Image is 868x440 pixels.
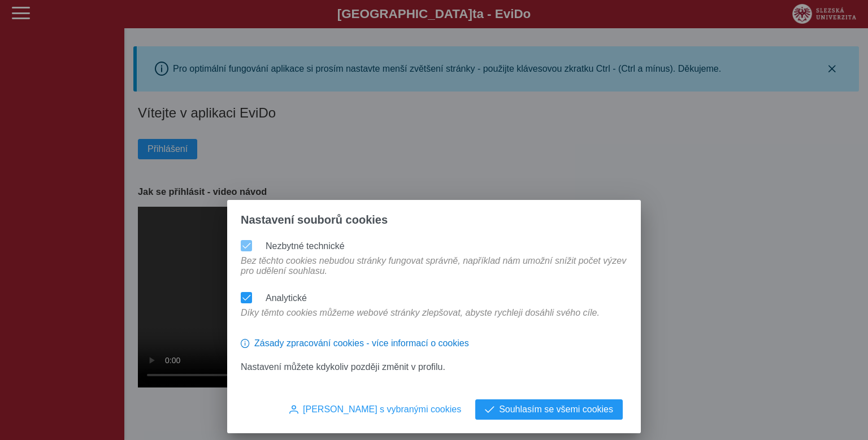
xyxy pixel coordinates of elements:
[266,241,345,251] label: Nezbytné technické
[241,362,627,372] p: Nastavení můžete kdykoliv později změnit v profilu.
[241,334,469,353] button: Zásady zpracování cookies - více informací o cookies
[280,399,471,420] button: [PERSON_NAME] s vybranými cookies
[266,293,307,303] label: Analytické
[254,338,469,348] span: Zásady zpracování cookies - více informací o cookies
[241,214,388,226] span: Nastavení souborů cookies
[236,256,632,287] div: Bez těchto cookies nebudou stránky fungovat správně, například nám umožní snížit počet výzev pro ...
[236,308,604,329] div: Díky těmto cookies můžeme webové stránky zlepšovat, abyste rychleji dosáhli svého cíle.
[303,404,461,415] span: [PERSON_NAME] s vybranými cookies
[475,399,623,420] button: Souhlasím se všemi cookies
[241,343,469,352] a: Zásady zpracování cookies - více informací o cookies
[499,404,613,415] span: Souhlasím se všemi cookies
